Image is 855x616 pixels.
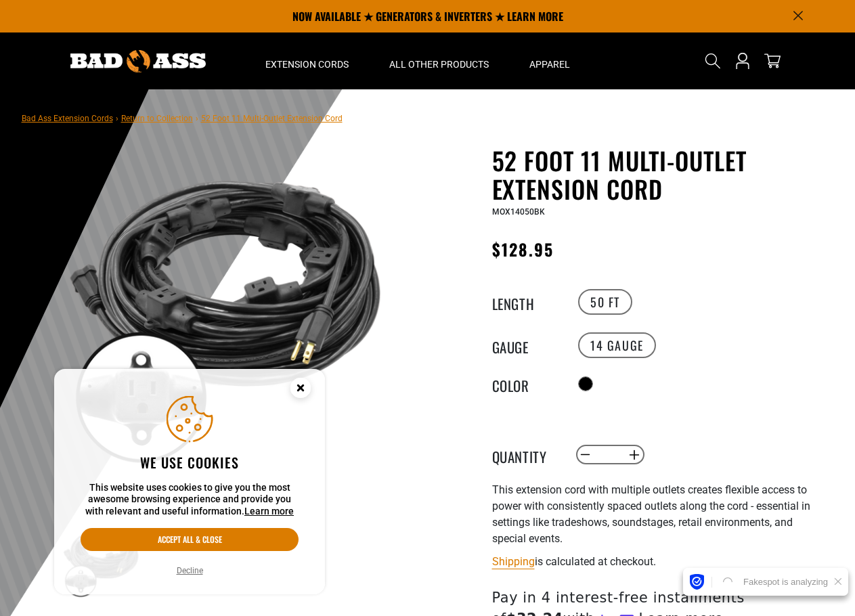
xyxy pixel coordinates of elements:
[578,332,656,358] label: 14 Gauge
[492,375,560,393] legend: Color
[492,146,824,203] h1: 52 Foot 11 Multi-Outlet Extension Cord
[22,110,343,126] nav: breadcrumbs
[22,114,113,123] a: Bad Ass Extension Cords
[738,577,833,588] div: Fakespot is analyzing
[492,483,810,545] span: This extension cord with multiple outlets creates flexible access to power with consistently spac...
[265,58,349,70] span: Extension Cords
[492,207,545,217] span: MOX14050BK
[121,114,193,123] a: Return to Collection
[492,552,824,571] div: is calculated at checkout.
[81,528,299,551] button: Accept all & close
[492,237,554,261] span: $128.95
[578,289,632,315] label: 50 FT
[201,114,343,123] span: 52 Foot 11 Multi-Outlet Extension Cord
[492,555,535,568] a: Shipping
[529,58,570,70] span: Apparel
[70,50,206,72] img: Bad Ass Extension Cords
[492,293,560,311] legend: Length
[81,482,299,518] p: This website uses cookies to give you the most awesome browsing experience and provide you with r...
[116,114,118,123] span: ›
[173,564,207,577] button: Decline
[369,32,509,89] summary: All Other Products
[492,336,560,354] legend: Gauge
[492,446,560,464] label: Quantity
[389,58,489,70] span: All Other Products
[244,506,294,516] a: Learn more
[245,32,369,89] summary: Extension Cords
[81,454,299,471] h2: We use cookies
[54,369,325,595] aside: Cookie Consent
[62,149,388,475] img: black
[509,32,590,89] summary: Apparel
[702,50,724,72] summary: Search
[196,114,198,123] span: ›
